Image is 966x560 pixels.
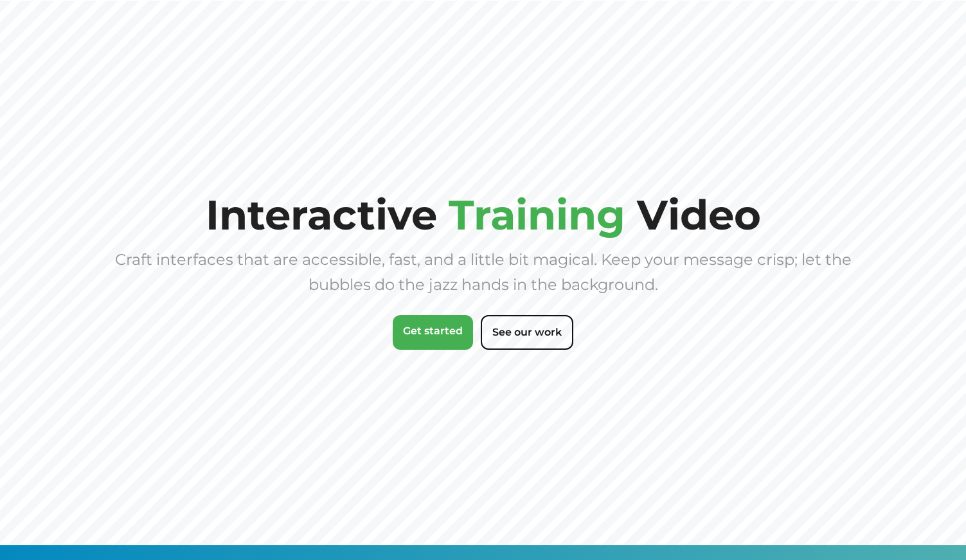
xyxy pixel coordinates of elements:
[206,190,437,240] span: Interactive
[449,190,625,240] span: Training
[481,315,573,350] a: See our work
[115,250,852,294] span: Craft interfaces that are accessible, fast, and a little bit magical. Keep your message crisp; le...
[393,315,473,350] a: Get started
[637,190,761,240] span: Video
